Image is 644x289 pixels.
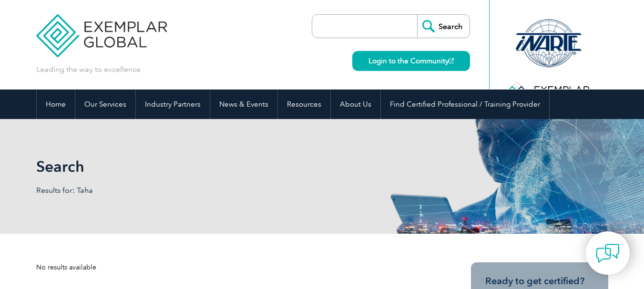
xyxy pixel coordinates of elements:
[331,90,380,119] a: About Us
[352,51,470,71] a: Login to the Community
[37,90,75,119] a: Home
[485,275,594,287] h3: Ready to get certified?
[136,90,210,119] a: Industry Partners
[36,157,402,176] h1: Search
[278,90,330,119] a: Resources
[210,90,277,119] a: News & Events
[381,90,549,119] a: Find Certified Professional / Training Provider
[36,64,141,75] p: Leading the way to excellence
[36,262,437,272] div: No results available
[36,185,322,196] p: Results for: Taha
[417,15,470,38] input: Search
[596,241,620,265] img: contact-chat.png
[449,58,454,63] img: open_square.png
[75,90,135,119] a: Our Services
